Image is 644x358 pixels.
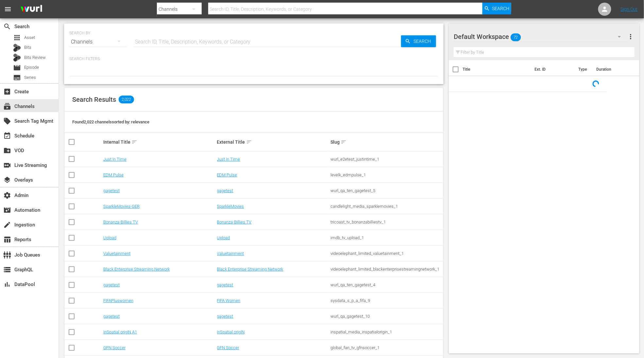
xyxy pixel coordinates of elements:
span: Series [13,74,21,81]
div: Bits Review [13,54,21,62]
a: Bonanza-Billies TV [103,220,138,224]
button: Search [401,35,436,47]
span: Schedule [3,132,11,140]
a: EDM Pulse [217,172,237,177]
span: Bits Review [24,54,46,61]
span: menu [4,5,12,13]
div: sysdata_s_p_a_fifa_9 [330,298,442,303]
span: Reports [3,236,11,243]
span: 2,022 [119,96,134,103]
div: wurl_qa_ten_gagetest_5 [330,188,442,193]
div: Slug [330,138,442,146]
span: sort [131,139,137,145]
p: Search Filters: [69,56,438,62]
a: InSpatial origIN A1 [103,330,137,334]
a: SparkleMovies-GER [103,204,140,209]
a: FIFA Women [217,298,241,303]
a: Black Enterprise Streaming Network [217,267,283,272]
div: wurl_qa_ten_gagetest_4 [330,282,442,287]
a: Sign Out [621,7,638,12]
div: inspatial_media_inspatialorigin_1 [330,330,442,334]
div: tricoast_tv_bonanzabilliestv_1 [330,220,442,224]
a: GFN Soccer [103,345,126,350]
a: SparkleMovies [217,204,244,209]
div: candlelight_media_sparklemovies_1 [330,204,442,209]
a: gagetest [217,314,233,319]
div: External Title [217,138,329,146]
div: Channels [69,33,127,51]
a: InSpatial origIN [217,330,245,334]
span: DataPool [3,280,11,288]
a: Black Enterprise Streaming Network [103,267,170,272]
span: Search [411,35,436,47]
span: sort [341,139,347,145]
a: FIFAPluswomen [103,298,133,303]
div: levelk_edmpulse_1 [330,172,442,177]
th: Type [574,60,592,79]
div: videoelephant_limited_blackenterprisestreamingnetwork_1 [330,267,442,272]
div: imdb_tv_upload_1 [330,235,442,240]
span: Ingestion [3,221,11,229]
span: Overlays [3,176,11,184]
span: more_vert [627,33,635,41]
th: Ext. ID [531,60,574,79]
span: Search Tag Mgmt [3,117,11,125]
a: gagetest [217,282,233,287]
a: Just In Time [103,157,127,162]
span: Admin [3,191,11,199]
a: gagetest [103,282,120,287]
span: Found 2,022 channels sorted by: relevance [72,119,149,124]
div: wurl_e2etest_justintime_1 [330,157,442,162]
span: Live Streaming [3,161,11,169]
button: Search [483,3,511,14]
a: Valuetainment [103,251,130,256]
a: Upload [217,235,230,240]
a: gagetest [103,188,120,193]
span: 72 [511,30,521,44]
a: Just In Time [217,157,240,162]
th: Title [463,60,531,79]
div: videoelephant_limited_valuetainment_1 [330,251,442,256]
img: ans4CAIJ8jUAAAAAAAAAAAAAAAAAAAAAAAAgQb4GAAAAAAAAAAAAAAAAAAAAAAAAJMjXAAAAAAAAAAAAAAAAAAAAAAAAgAT5G... [16,2,47,17]
span: Channels [3,102,11,110]
span: Search [3,23,11,30]
div: Default Workspace [454,27,627,46]
span: Search Results [72,96,116,103]
a: Upload [103,235,116,240]
div: Bits [13,44,21,52]
span: Asset [24,34,35,41]
a: EDM Pulse [103,172,124,177]
span: Automation [3,206,11,214]
a: GFN Soccer [217,345,239,350]
a: Bonanza-Billies TV [217,220,252,224]
button: more_vert [627,29,635,45]
a: gagetest [217,188,233,193]
span: VOD [3,147,11,154]
span: Job Queues [3,251,11,259]
span: Search [492,3,509,14]
span: Create [3,88,11,96]
span: Asset [13,34,21,42]
span: Series [24,74,36,81]
a: Valuetainment [217,251,244,256]
span: sort [246,139,252,145]
div: Internal Title [103,138,215,146]
div: wurl_qa_gagetest_10 [330,314,442,319]
span: Episode [13,64,21,72]
span: Bits [24,44,31,51]
a: gagetest [103,314,120,319]
span: GraphQL [3,266,11,274]
span: Episode [24,64,39,71]
th: Duration [592,60,632,79]
div: global_fan_tv_gfnsoccer_1 [330,345,442,350]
